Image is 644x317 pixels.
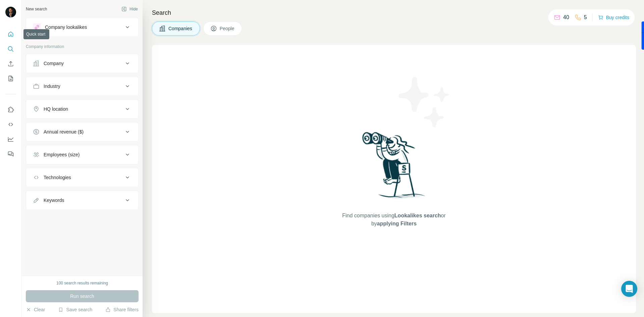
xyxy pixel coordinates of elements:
[26,169,138,186] button: Technologies
[26,19,138,35] button: Company lookalikes
[44,60,64,67] div: Company
[26,124,138,140] button: Annual revenue ($)
[152,8,636,17] h4: Search
[105,306,139,313] button: Share filters
[58,306,92,313] button: Save search
[26,55,138,71] button: Company
[394,213,441,218] span: Lookalikes search
[56,280,108,286] div: 100 search results remaining
[359,130,429,205] img: Surfe Illustration - Woman searching with binoculars
[26,306,45,313] button: Clear
[5,58,16,70] button: Enrich CSV
[340,212,447,228] span: Find companies using or by
[394,72,454,132] img: Surfe Illustration - Stars
[45,24,87,31] div: Company lookalikes
[5,118,16,130] button: Use Surfe API
[563,13,569,21] p: 40
[26,147,138,163] button: Employees (size)
[5,104,16,116] button: Use Surfe on LinkedIn
[220,25,235,32] span: People
[5,148,16,160] button: Feedback
[5,28,16,40] button: Quick start
[117,4,143,14] button: Hide
[44,174,71,181] div: Technologies
[44,128,84,135] div: Annual revenue ($)
[584,13,587,21] p: 5
[26,44,139,50] p: Company information
[5,43,16,55] button: Search
[5,7,16,17] img: Avatar
[44,83,60,90] div: Industry
[26,6,47,12] div: New search
[5,133,16,145] button: Dashboard
[44,106,68,112] div: HQ location
[621,281,637,297] div: Open Intercom Messenger
[377,221,417,226] span: applying Filters
[168,25,193,32] span: Companies
[26,78,138,94] button: Industry
[598,13,629,22] button: Buy credits
[26,192,138,208] button: Keywords
[44,151,79,158] div: Employees (size)
[26,101,138,117] button: HQ location
[44,197,64,204] div: Keywords
[5,72,16,85] button: My lists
